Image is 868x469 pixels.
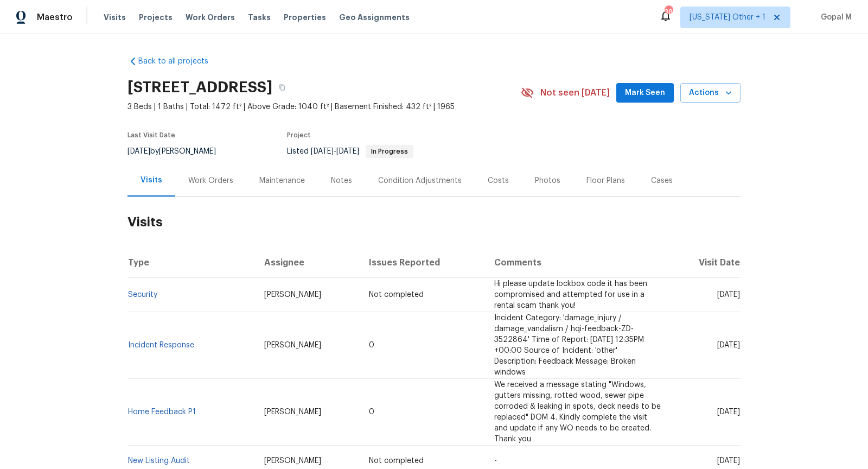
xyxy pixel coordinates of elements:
h2: Visits [127,197,741,248]
span: 3 Beds | 1 Baths | Total: 1472 ft² | Above Grade: 1040 ft² | Basement Finished: 432 ft² | 1965 [127,102,521,112]
button: Copy Address [272,78,292,97]
th: Comments [486,248,669,278]
span: Properties [284,12,326,23]
th: Issues Reported [360,248,485,278]
span: [DATE] [717,408,740,416]
div: Floor Plans [586,175,625,186]
div: 38 [665,7,672,17]
span: [DATE] [311,148,334,155]
div: Notes [331,175,352,186]
span: Geo Assignments [339,12,410,23]
span: [US_STATE] Other + 1 [690,12,765,23]
span: Listed [287,148,413,155]
span: Hi please update lockbox code it has been compromised and attempted for use in a rental scam than... [494,280,647,309]
span: [PERSON_NAME] [264,408,321,416]
span: In Progress [367,148,412,155]
div: Photos [535,175,560,186]
span: Not completed [369,291,424,299]
a: Back to all projects [127,56,232,67]
span: [PERSON_NAME] [264,341,321,349]
div: Maintenance [259,175,305,186]
a: Security [128,291,157,299]
th: Type [127,248,256,278]
div: Costs [488,175,509,186]
span: Projects [139,12,173,23]
button: Mark Seen [616,83,674,103]
button: Actions [680,83,741,103]
span: [PERSON_NAME] [264,291,321,299]
span: [DATE] [717,291,740,299]
span: 0 [369,408,374,416]
div: Work Orders [188,175,233,186]
span: Incident Category: 'damage_injury / damage_vandalism / hqi-feedback-ZD-3522864' Time of Report: [... [494,314,644,376]
span: Maestro [37,12,73,23]
span: [DATE] [336,148,359,155]
span: Tasks [248,14,271,21]
span: - [311,148,359,155]
div: Condition Adjustments [378,175,462,186]
span: Work Orders [186,12,235,23]
span: Last Visit Date [127,132,175,138]
span: Not completed [369,457,424,465]
span: 0 [369,341,374,349]
span: Visits [104,12,126,23]
span: [DATE] [717,341,740,349]
span: [DATE] [717,457,740,465]
h2: [STREET_ADDRESS] [127,82,272,93]
span: We received a message stating "Windows, gutters missing, rotted wood, sewer pipe corroded & leaki... [494,381,661,443]
span: [DATE] [127,148,150,155]
div: by [PERSON_NAME] [127,145,229,158]
span: Actions [689,86,732,100]
span: Not seen [DATE] [540,87,610,98]
span: Project [287,132,311,138]
th: Visit Date [669,248,741,278]
span: [PERSON_NAME] [264,457,321,465]
span: Mark Seen [625,86,665,100]
th: Assignee [256,248,361,278]
div: Cases [651,175,673,186]
a: New Listing Audit [128,457,190,465]
div: Visits [141,175,162,186]
a: Home Feedback P1 [128,408,196,416]
span: Gopal M [816,12,852,23]
a: Incident Response [128,341,194,349]
span: - [494,457,497,465]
